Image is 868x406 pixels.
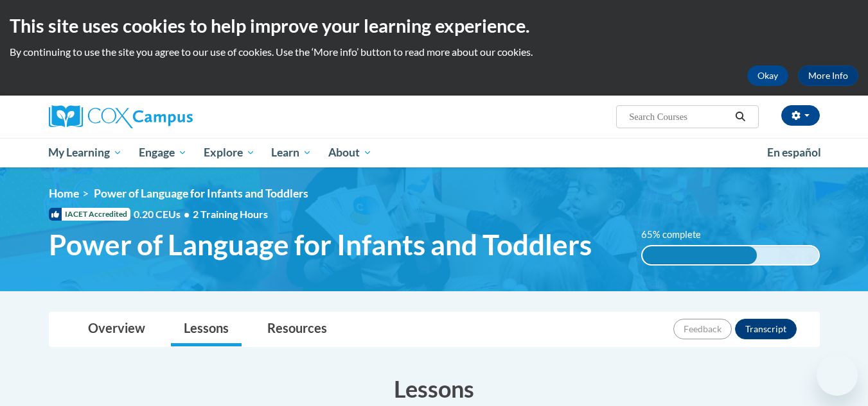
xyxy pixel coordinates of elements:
[30,138,839,167] div: Main menu
[94,187,308,200] span: Power of Language for Infants and Toddlers
[130,138,195,167] a: Engage
[271,145,312,160] span: Learn
[263,138,320,167] a: Learn
[781,105,820,126] button: Account Settings
[628,109,731,124] input: Search Courses
[49,187,79,200] a: Home
[798,65,858,86] a: More Info
[48,145,122,160] span: My Learning
[134,207,193,221] span: 0.20 CEUs
[328,145,372,160] span: About
[767,146,821,159] span: En español
[49,373,820,405] h3: Lessons
[817,355,858,396] iframe: Button to launch messaging window
[254,312,340,346] a: Resources
[642,246,757,264] div: 65% complete
[10,13,858,38] h2: This site uses cookies to help improve your learning experience.
[204,145,255,160] span: Explore
[139,145,187,160] span: Engage
[195,138,263,167] a: Explore
[193,208,268,220] span: 2 Training Hours
[747,65,788,86] button: Okay
[673,319,732,339] button: Feedback
[10,45,858,59] p: By continuing to use the site you agree to our use of cookies. Use the ‘More info’ button to read...
[184,208,190,220] span: •
[641,228,715,242] label: 65% complete
[49,105,293,128] a: Cox Campus
[40,138,131,167] a: My Learning
[735,319,797,339] button: Transcript
[49,105,193,128] img: Cox Campus
[171,312,242,346] a: Lessons
[75,312,158,346] a: Overview
[731,109,750,124] button: Search
[49,208,130,221] span: IACET Accredited
[759,139,829,166] a: En español
[320,138,380,167] a: About
[49,228,592,262] span: Power of Language for Infants and Toddlers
